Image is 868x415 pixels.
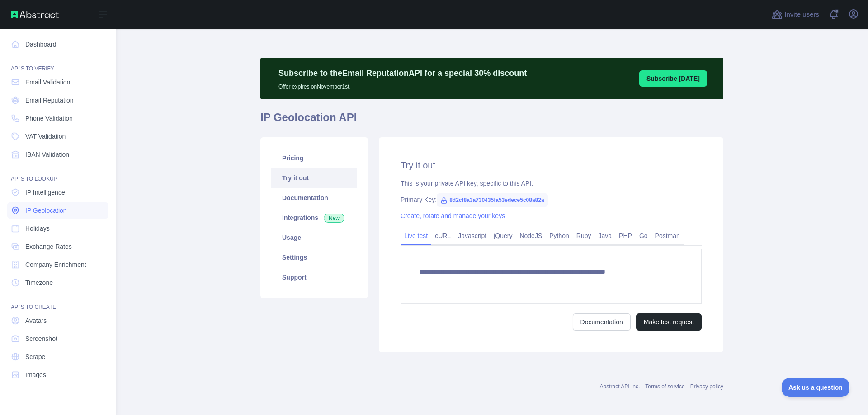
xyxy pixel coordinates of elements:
[7,331,108,347] a: Screenshot
[7,202,108,219] a: IP Geolocation
[271,148,357,168] a: Pricing
[7,256,108,273] a: Company Enrichment
[25,370,46,379] span: Images
[25,78,70,87] span: Email Validation
[7,312,108,329] a: Avatars
[7,275,108,291] a: Timezone
[573,228,595,243] a: Ruby
[25,224,50,233] span: Holidays
[639,70,707,87] button: Subscribe [DATE]
[7,367,108,383] a: Images
[651,228,684,243] a: Postman
[271,228,357,247] a: Usage
[278,67,527,79] p: Subscribe to the Email Reputation API for a special 30 % discount
[25,114,73,123] span: Phone Validation
[25,278,53,287] span: Timezone
[271,208,357,228] a: Integrations New
[271,267,357,287] a: Support
[782,378,850,397] iframe: Toggle Customer Support
[784,9,819,20] span: Invite users
[454,228,490,243] a: Javascript
[260,110,723,132] h1: IP Geolocation API
[25,188,65,197] span: IP Intelligence
[7,238,108,255] a: Exchange Rates
[595,228,616,243] a: Java
[25,132,66,141] span: VAT Validation
[401,212,505,219] a: Create, rotate and manage your keys
[7,220,108,237] a: Holidays
[271,188,357,208] a: Documentation
[573,313,631,331] a: Documentation
[11,11,59,18] img: Abstract API
[25,206,67,215] span: IP Geolocation
[600,383,640,390] a: Abstract API Inc.
[401,159,702,172] h2: Try it out
[615,228,636,243] a: PHP
[770,7,821,22] button: Invite users
[7,184,108,201] a: IP Intelligence
[25,352,45,361] span: Scrape
[401,228,431,243] a: Live test
[25,150,69,159] span: IBAN Validation
[516,228,546,243] a: NodeJS
[7,92,108,108] a: Email Reputation
[7,164,108,182] div: API'S TO LOOKUP
[431,228,454,243] a: cURL
[645,383,684,390] a: Terms of service
[401,195,702,204] div: Primary Key:
[324,214,344,223] span: New
[25,242,72,251] span: Exchange Rates
[25,260,86,269] span: Company Enrichment
[278,79,527,90] p: Offer expires on November 1st.
[636,313,702,331] button: Make test request
[7,74,108,90] a: Email Validation
[7,54,108,72] div: API'S TO VERIFY
[25,96,74,105] span: Email Reputation
[7,110,108,126] a: Phone Validation
[25,334,57,343] span: Screenshot
[7,128,108,145] a: VAT Validation
[690,383,723,390] a: Privacy policy
[25,316,47,325] span: Avatars
[437,193,548,207] span: 8d2cf8a3a730435fa53edece5c08a82a
[271,247,357,267] a: Settings
[401,179,702,188] div: This is your private API key, specific to this API.
[546,228,573,243] a: Python
[636,228,651,243] a: Go
[271,168,357,188] a: Try it out
[7,36,108,52] a: Dashboard
[7,293,108,311] div: API'S TO CREATE
[7,146,108,163] a: IBAN Validation
[490,228,516,243] a: jQuery
[7,349,108,365] a: Scrape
